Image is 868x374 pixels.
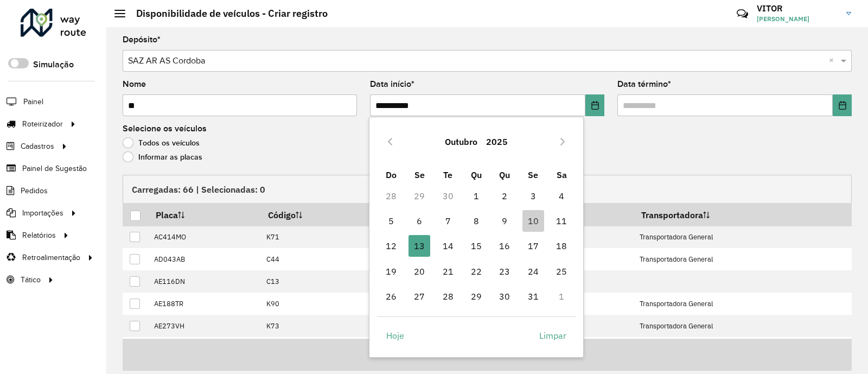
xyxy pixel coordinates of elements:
td: 9 [490,208,519,233]
label: Data início [370,78,414,91]
td: C17 [260,337,387,359]
td: K71 [260,226,387,249]
button: Choose Date [833,94,852,116]
td: 28 [377,183,405,208]
td: 22 [462,259,490,284]
label: Selecione os veículos [123,122,207,135]
span: 23 [494,261,515,282]
label: Simulação [33,58,74,71]
td: 19 [377,259,405,284]
td: AD043AB [148,248,260,270]
span: 1 [465,185,487,207]
span: 25 [551,261,572,282]
button: Next Month [554,133,571,150]
td: 24 [519,259,547,284]
label: Informar as placas [123,151,202,162]
td: 15 [462,233,490,258]
span: 28 [437,286,459,307]
div: Choose Date [369,117,584,358]
span: 3 [522,185,544,207]
span: 24 [522,261,544,282]
td: 31 [519,284,547,309]
span: 4 [551,185,572,207]
span: 13 [409,235,430,257]
span: Pedidos [21,185,48,196]
span: Se [414,169,425,180]
span: Qu [471,169,482,180]
span: Hoje [386,329,404,342]
td: 13 [405,233,433,258]
td: 30 [490,284,519,309]
span: Relatórios [22,230,56,241]
span: Importações [22,207,63,219]
td: 16 [490,233,519,258]
span: 21 [437,261,459,282]
span: Limpar [539,329,566,342]
td: 25 [547,259,576,284]
span: Tático [21,274,41,286]
td: 27 [405,284,433,309]
th: Código [260,203,387,226]
td: 7 [433,208,462,233]
span: Roteirizador [22,118,63,130]
span: 8 [465,210,487,232]
label: Todos os veículos [123,137,200,148]
span: Do [386,169,397,180]
td: K73 [260,315,387,337]
td: 5 [377,208,405,233]
span: Painel [23,96,43,107]
span: 20 [409,261,430,282]
td: 17 [519,233,547,258]
td: 11 [547,208,576,233]
span: 7 [437,210,459,232]
label: Depósito [123,33,161,46]
td: 20 [405,259,433,284]
div: Carregadas: 66 | Selecionadas: 0 [123,175,852,203]
span: Se [528,169,538,180]
td: 12 [377,233,405,258]
span: 29 [465,286,487,307]
td: AE116DN [148,270,260,293]
button: Choose Date [585,94,604,116]
td: Transportadora General [634,248,851,270]
th: Placa [148,203,260,226]
td: 2 [490,183,519,208]
h3: VITOR [757,3,838,14]
td: 29 [462,284,490,309]
td: 6 [405,208,433,233]
span: 11 [551,210,572,232]
button: Limpar [530,325,576,346]
td: 21 [433,259,462,284]
span: 2 [494,185,515,207]
span: Clear all [829,54,838,67]
label: Nome [123,78,146,91]
td: 29 [405,183,433,208]
button: Previous Month [381,133,399,150]
td: AC414MO [148,226,260,249]
td: 30 [433,183,462,208]
span: 15 [465,235,487,257]
td: 28 [433,284,462,309]
td: C44 [260,248,387,270]
span: Retroalimentação [22,252,80,263]
td: 26 [377,284,405,309]
span: Sa [557,169,567,180]
td: 1 [462,183,490,208]
span: 30 [494,286,515,307]
td: K90 [260,293,387,315]
span: 14 [437,235,459,257]
td: 23 [490,259,519,284]
td: Transportadora General [634,226,851,249]
span: 10 [522,210,544,232]
span: Painel de Sugestão [22,163,87,174]
span: 19 [380,261,402,282]
td: Transportadora General [634,337,851,359]
span: 6 [409,210,430,232]
span: 5 [380,210,402,232]
span: Te [443,169,452,180]
td: 3 [519,183,547,208]
span: 17 [522,235,544,257]
td: AE273VH [148,315,260,337]
span: Cadastros [21,141,54,152]
td: AE861HJ [148,337,260,359]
